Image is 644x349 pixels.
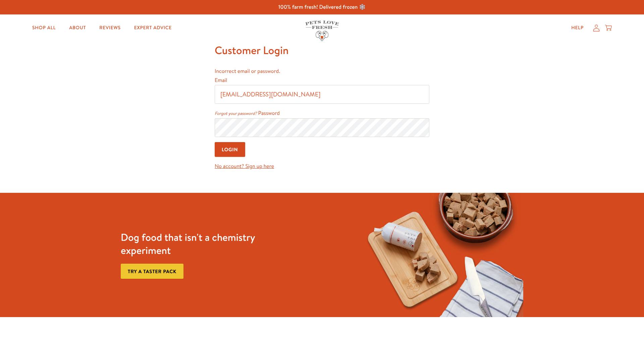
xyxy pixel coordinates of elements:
h1: Customer Login [215,41,429,59]
a: Expert Advice [129,21,177,35]
label: Email [215,77,227,84]
a: No account? Sign up here [215,163,274,170]
img: Fussy [359,193,523,317]
a: Forgot your password? [215,111,257,117]
a: Shop All [27,21,61,35]
a: Try a taster pack [121,264,183,279]
a: Reviews [94,21,126,35]
h3: Dog food that isn't a chemistry experiment [121,231,285,257]
li: Incorrect email or password. [215,67,429,76]
a: Help [566,21,589,35]
a: About [64,21,91,35]
img: Pets Love Fresh [305,20,339,41]
input: Login [215,142,245,157]
label: Password [258,110,280,117]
